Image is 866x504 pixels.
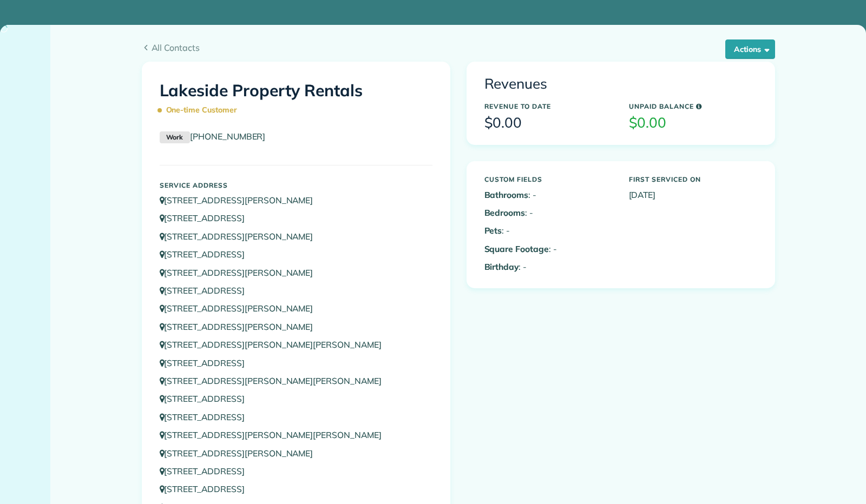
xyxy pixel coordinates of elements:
[160,483,255,494] a: [STREET_ADDRESS]
[160,213,255,223] a: [STREET_ADDRESS]
[160,412,255,422] a: [STREET_ADDRESS]
[160,393,255,404] a: [STREET_ADDRESS]
[160,182,432,189] h5: Service Address
[160,466,255,476] a: [STREET_ADDRESS]
[484,261,519,272] b: Birthday
[160,249,255,260] a: [STREET_ADDRESS]
[484,225,502,236] b: Pets
[160,231,324,242] a: [STREET_ADDRESS][PERSON_NAME]
[629,176,757,183] h5: First Serviced On
[484,207,613,219] p: : -
[160,195,324,205] a: [STREET_ADDRESS][PERSON_NAME]
[152,41,775,54] span: All Contacts
[484,176,613,183] h5: Custom Fields
[484,189,529,200] b: Bathrooms
[484,115,613,131] h3: $0.00
[484,76,757,92] h3: Revenues
[160,285,255,296] a: [STREET_ADDRESS]
[160,321,324,332] a: [STREET_ADDRESS][PERSON_NAME]
[484,207,526,218] b: Bedrooms
[160,303,324,314] a: [STREET_ADDRESS][PERSON_NAME]
[484,103,613,110] h5: Revenue to Date
[160,101,242,120] span: One-time Customer
[629,115,757,131] h3: $0.00
[160,339,392,350] a: [STREET_ADDRESS][PERSON_NAME][PERSON_NAME]
[484,243,549,254] b: Square Footage
[160,131,190,143] small: Work
[160,375,392,386] a: [STREET_ADDRESS][PERSON_NAME][PERSON_NAME]
[629,189,757,201] p: [DATE]
[160,131,266,142] a: Work[PHONE_NUMBER]
[484,189,613,201] p: : -
[725,39,775,59] button: Actions
[160,357,255,368] a: [STREET_ADDRESS]
[629,103,757,110] h5: Unpaid Balance
[484,224,613,237] p: : -
[160,429,392,440] a: [STREET_ADDRESS][PERSON_NAME][PERSON_NAME]
[484,243,613,255] p: : -
[160,448,324,459] a: [STREET_ADDRESS][PERSON_NAME]
[160,82,432,120] h1: Lakeside Property Rentals
[160,267,324,278] a: [STREET_ADDRESS][PERSON_NAME]
[142,41,775,54] a: All Contacts
[484,261,613,273] p: : -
